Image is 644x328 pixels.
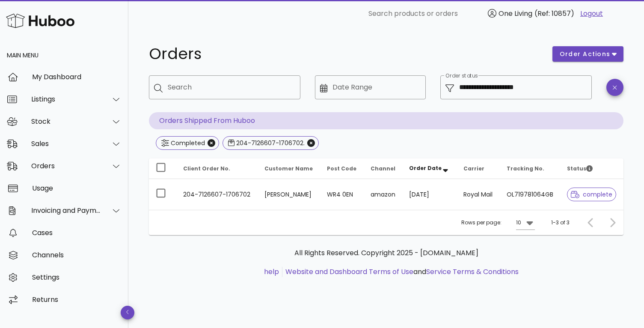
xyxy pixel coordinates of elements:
label: Order status [445,73,478,79]
div: Usage [32,184,122,192]
p: Orders Shipped From Huboo [149,112,623,129]
p: All Rights Reserved. Copyright 2025 - [DOMAIN_NAME] [156,248,617,258]
div: 10Rows per page: [516,216,535,230]
span: complete [571,191,612,197]
button: order actions [552,46,623,62]
th: Channel [364,158,403,179]
div: Stock [31,117,101,125]
th: Carrier [457,158,500,179]
td: 204-7126607-1706702 [176,179,258,210]
th: Order Date: Sorted descending. Activate to remove sorting. [402,158,457,179]
div: Sales [31,140,101,148]
th: Status [560,158,623,179]
div: 1-3 of 3 [551,219,570,227]
td: OL719781064GB [500,179,561,210]
th: Client Order No. [176,158,258,179]
div: Settings [32,273,122,281]
span: One Living [499,9,532,18]
span: Order Date [409,164,442,172]
div: 10 [516,219,521,227]
td: amazon [364,179,403,210]
span: Post Code [327,165,356,172]
img: Huboo Logo [6,12,74,30]
span: Client Order No. [183,165,230,172]
a: Website and Dashboard Terms of Use [285,267,413,277]
a: help [264,267,279,277]
a: Logout [580,9,603,19]
span: Status [567,165,593,172]
span: Carrier [463,165,484,172]
button: Close [208,139,215,147]
div: My Dashboard [32,73,122,81]
td: Royal Mail [457,179,500,210]
div: Listings [31,95,101,103]
td: [DATE] [402,179,457,210]
th: Tracking No. [500,158,561,179]
th: Customer Name [258,158,320,179]
div: Channels [32,251,122,259]
td: WR4 0EN [320,179,364,210]
div: 204-7126607-1706702. [234,139,305,147]
div: Invoicing and Payments [31,206,101,215]
th: Post Code [320,158,364,179]
span: order actions [559,50,611,59]
div: Cases [32,229,122,237]
li: and [282,267,519,277]
div: Completed [169,139,205,147]
td: [PERSON_NAME] [258,179,320,210]
div: Rows per page: [461,210,535,235]
h1: Orders [149,46,542,62]
span: Channel [371,165,395,172]
span: Customer Name [264,165,313,172]
button: Close [307,139,315,147]
a: Service Terms & Conditions [426,267,519,277]
span: Tracking No. [507,165,544,172]
span: (Ref: 10857) [534,9,574,18]
div: Returns [32,295,122,304]
div: Orders [31,162,101,170]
